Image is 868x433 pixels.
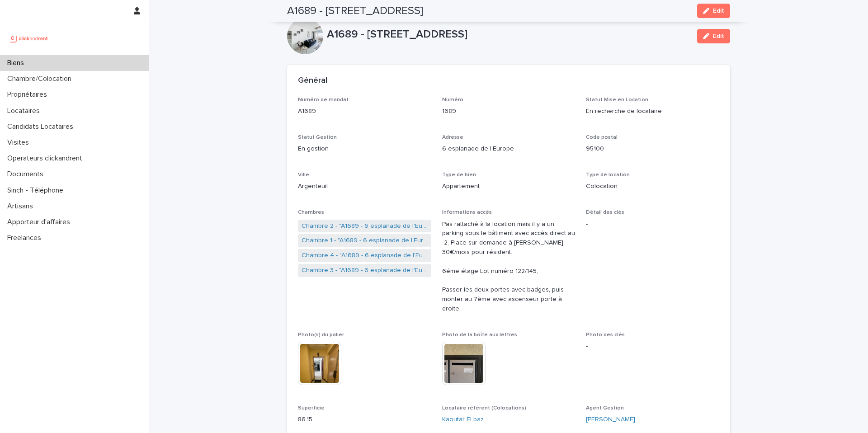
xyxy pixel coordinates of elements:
[442,332,517,338] span: Photo de la boîte aux lettres
[713,8,724,14] span: Edit
[586,210,624,215] span: Détail des clés
[4,186,71,195] p: Sinch - Téléphone
[713,33,724,39] span: Edit
[298,172,309,178] span: Ville
[586,332,625,338] span: Photo des clés
[697,4,730,18] button: Edit
[586,144,719,154] p: 95100
[4,122,80,131] p: Candidats Locataires
[442,97,463,103] span: Numéro
[302,236,428,245] a: Chambre 1 - "A1689 - 6 esplanade de l'Europe, Argenteuil 95100"
[298,135,337,140] span: Statut Gestion
[586,107,719,116] p: En recherche de locataire
[586,415,635,424] a: [PERSON_NAME]
[7,29,51,47] img: UCB0brd3T0yccxBKYDjQ
[442,107,576,116] p: 1689
[442,144,576,154] p: 6 esplanade de l'Europe
[302,266,428,275] a: Chambre 3 - "A1689 - 6 esplanade de l'Europe, Argenteuil 95100"
[4,218,77,226] p: Apporteur d'affaires
[586,172,630,178] span: Type de location
[442,405,526,411] span: Locataire référent (Colocations)
[586,182,719,191] p: Colocation
[298,210,324,215] span: Chambres
[586,405,624,411] span: Agent Gestion
[4,75,79,83] p: Chambre/Colocation
[298,405,325,411] span: Superficie
[298,107,431,116] p: A1689
[298,332,344,338] span: Photo(s) du palier
[298,415,431,424] p: 86.15
[4,202,40,211] p: Artisans
[327,28,690,41] p: A1689 - [STREET_ADDRESS]
[298,76,327,86] h2: Général
[4,90,54,99] p: Propriétaires
[442,415,484,424] a: Kaoutar El baz
[298,97,349,103] span: Numéro de mandat
[4,107,47,115] p: Locataires
[697,29,730,43] button: Edit
[4,59,31,67] p: Biens
[4,170,51,179] p: Documents
[298,182,431,191] p: Argenteuil
[302,251,428,260] a: Chambre 4 - "A1689 - 6 esplanade de l'Europe, Argenteuil 95100"
[586,135,618,140] span: Code postal
[298,144,431,154] p: En gestion
[4,138,36,147] p: Visites
[4,154,90,163] p: Operateurs clickandrent
[442,182,576,191] p: Appartement
[302,221,428,231] a: Chambre 2 - "A1689 - 6 esplanade de l'Europe, Argenteuil 95100"
[586,97,648,103] span: Statut Mise en Location
[586,220,719,229] p: -
[4,234,48,242] p: Freelances
[287,5,423,18] h2: A1689 - [STREET_ADDRESS]
[442,210,492,215] span: Informations accès
[442,135,463,140] span: Adresse
[442,220,576,314] p: Pas rattaché à la location mais il y a un parking sous le bâtiment avec accès direct au -2. Place...
[586,342,719,351] p: -
[442,172,476,178] span: Type de bien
